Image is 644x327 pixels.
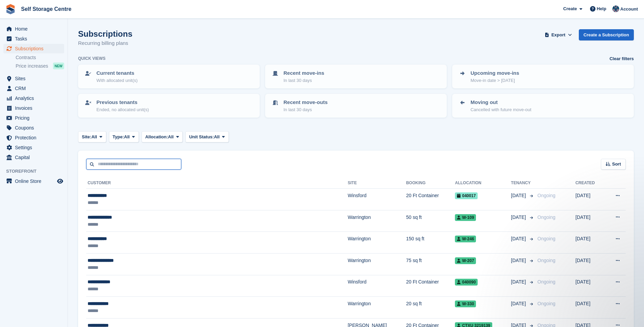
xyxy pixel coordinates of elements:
[551,32,565,38] span: Export
[15,34,56,44] span: Tasks
[15,44,56,53] span: Subscriptions
[78,55,106,62] h6: Quick views
[575,189,604,210] td: [DATE]
[3,113,64,123] a: menu
[511,278,527,286] span: [DATE]
[537,236,555,241] span: Ongoing
[3,44,64,53] a: menu
[109,131,139,142] button: Type: All
[266,65,446,88] a: Recent move-ins In last 30 days
[455,257,476,264] span: W-207
[18,3,74,15] a: Self Storage Centre
[15,123,56,133] span: Coupons
[453,65,633,88] a: Upcoming move-ins Move-in date > [DATE]
[511,257,527,264] span: [DATE]
[406,232,455,254] td: 150 sq ft
[53,63,64,69] div: NEW
[511,235,527,242] span: [DATE]
[124,134,130,140] span: All
[575,297,604,319] td: [DATE]
[471,99,531,106] p: Moving out
[455,300,476,307] span: W-330
[283,106,328,113] p: In last 30 days
[612,5,619,12] img: Clair Cole
[3,84,64,93] a: menu
[185,131,228,142] button: Unit Status: All
[537,301,555,306] span: Ongoing
[283,99,328,106] p: Recent move-outs
[348,178,406,189] th: Site
[406,210,455,232] td: 50 sq ft
[455,192,478,199] span: 040017
[579,29,634,40] a: Create a Subscription
[96,99,149,106] p: Previous tenants
[575,178,604,189] th: Created
[455,236,476,242] span: W-246
[86,178,348,189] th: Customer
[3,123,64,133] a: menu
[79,94,259,117] a: Previous tenants Ended, no allocated unit(s)
[406,275,455,297] td: 20 Ft Container
[6,168,68,175] span: Storefront
[3,34,64,44] a: menu
[348,232,406,254] td: Warrington
[283,69,324,77] p: Recent move-ins
[575,253,604,275] td: [DATE]
[3,153,64,162] a: menu
[3,74,64,83] a: menu
[348,253,406,275] td: Warrington
[537,214,555,220] span: Ongoing
[471,77,519,84] p: Move-in date > [DATE]
[575,275,604,297] td: [DATE]
[15,153,56,162] span: Capital
[348,297,406,319] td: Warrington
[15,74,56,83] span: Sites
[91,134,97,140] span: All
[575,210,604,232] td: [DATE]
[471,106,531,113] p: Cancelled with future move-out
[453,94,633,117] a: Moving out Cancelled with future move-out
[189,134,214,140] span: Unit Status:
[406,189,455,210] td: 20 Ft Container
[612,161,621,168] span: Sort
[597,5,606,12] span: Help
[348,275,406,297] td: Winsford
[455,279,478,286] span: 040090
[455,178,511,189] th: Allocation
[15,133,56,142] span: Protection
[537,193,555,198] span: Ongoing
[15,113,56,123] span: Pricing
[537,279,555,285] span: Ongoing
[3,93,64,103] a: menu
[78,39,132,47] p: Recurring billing plans
[511,192,527,199] span: [DATE]
[15,176,56,186] span: Online Store
[96,77,137,84] p: With allocated unit(s)
[406,297,455,319] td: 20 sq ft
[511,178,535,189] th: Tenancy
[471,69,519,77] p: Upcoming move-ins
[266,94,446,117] a: Recent move-outs In last 30 days
[455,214,476,221] span: W-109
[15,103,56,113] span: Invoices
[609,55,634,62] a: Clear filters
[5,4,16,14] img: stora-icon-8386f47178a22dfd0bd8f6a31ec36ba5ce8667c1dd55bd0f319d3a0aa187defe.svg
[511,300,527,307] span: [DATE]
[78,131,106,142] button: Site: All
[214,134,220,140] span: All
[283,77,324,84] p: In last 30 days
[15,24,56,34] span: Home
[620,6,638,13] span: Account
[511,214,527,221] span: [DATE]
[145,134,168,140] span: Allocation:
[16,63,48,69] span: Price increases
[3,133,64,142] a: menu
[15,143,56,152] span: Settings
[3,143,64,152] a: menu
[3,103,64,113] a: menu
[563,5,577,12] span: Create
[537,258,555,263] span: Ongoing
[96,69,137,77] p: Current tenants
[113,134,124,140] span: Type:
[348,189,406,210] td: Winsford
